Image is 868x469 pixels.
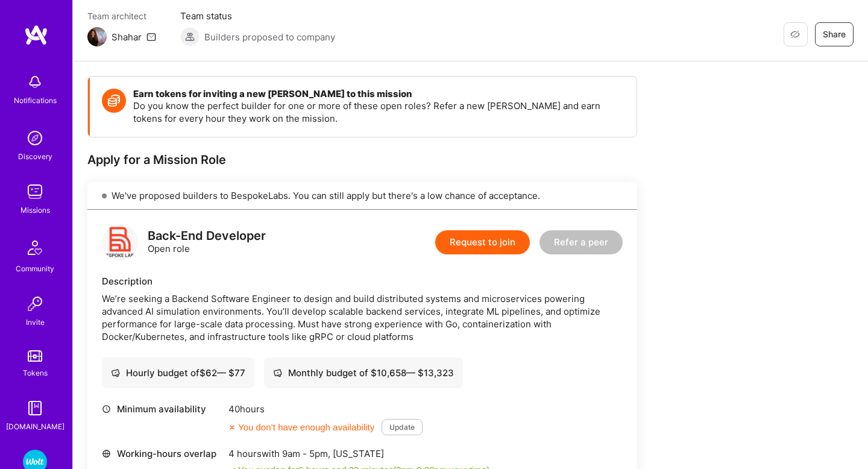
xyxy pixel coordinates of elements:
div: Shahar [112,31,142,43]
div: We've proposed builders to BespokeLabs. You can still apply but there's a low chance of acceptance. [87,182,637,210]
img: discovery [23,126,47,150]
img: tokens [28,350,42,362]
span: Share [823,28,846,40]
div: Discovery [18,150,52,163]
div: Notifications [14,94,57,107]
button: Refer a peer [539,230,623,254]
div: [DOMAIN_NAME] [6,420,64,433]
h4: Earn tokens for inviting a new [PERSON_NAME] to this mission [133,89,624,99]
img: Community [20,233,49,262]
div: Working-hours overlap [102,447,222,460]
img: teamwork [23,180,47,204]
div: Apply for a Mission Role [87,152,637,168]
i: icon Cash [273,368,282,377]
div: Open role [148,230,266,255]
span: Team architect [87,10,156,22]
i: icon Clock [102,404,111,414]
i: icon Cash [111,368,120,377]
div: Back-End Developer [148,230,266,242]
div: 40 hours [228,403,423,415]
i: icon World [102,449,111,458]
button: Share [815,22,854,46]
span: 9am - 5pm , [280,448,333,459]
div: Tokens [23,367,48,379]
div: Minimum availability [102,403,222,415]
div: Description [102,275,623,288]
i: icon CloseOrange [228,424,236,431]
div: Invite [26,316,45,329]
div: 4 hours with [US_STATE] [228,447,489,460]
div: You don’t have enough availability [228,421,374,433]
i: icon Mail [146,32,156,42]
div: Missions [20,204,50,216]
img: Builders proposed to company [180,27,200,46]
button: Update [382,419,423,435]
button: Request to join [435,230,530,254]
img: bell [23,70,47,94]
img: logo [102,224,138,260]
div: Hourly budget of $ 62 — $ 77 [111,367,245,379]
span: Builders proposed to company [204,31,335,43]
img: Team Architect [87,27,107,46]
span: Team status [180,10,335,22]
img: Invite [23,292,47,316]
p: Do you know the perfect builder for one or more of these open roles? Refer a new [PERSON_NAME] an... [133,99,624,125]
div: Community [16,262,54,275]
img: guide book [23,396,47,420]
div: Monthly budget of $ 10,658 — $ 13,323 [273,367,454,379]
img: Token icon [102,89,126,113]
i: icon EyeClosed [790,30,800,39]
img: logo [24,24,48,46]
div: We’re seeking a Backend Software Engineer to design and build distributed systems and microservic... [102,292,623,343]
